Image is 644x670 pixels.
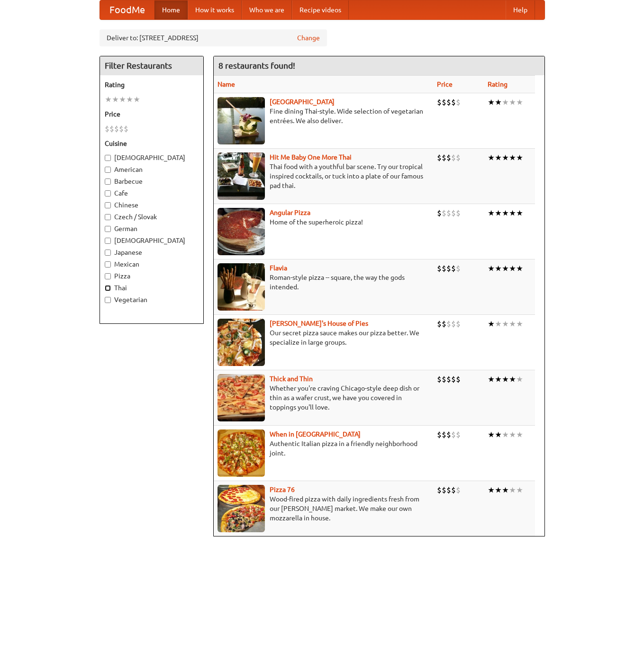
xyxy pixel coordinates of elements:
[495,208,502,218] li: ★
[297,33,320,43] a: Change
[488,429,495,440] li: ★
[105,285,111,291] input: Thai
[488,485,495,495] li: ★
[105,261,111,268] input: Mexican
[105,248,199,257] label: Japanese
[442,319,446,329] li: $
[451,319,456,329] li: $
[442,429,446,440] li: $
[105,236,199,245] label: [DEMOGRAPHIC_DATA]
[509,429,516,440] li: ★
[446,485,451,495] li: $
[105,94,112,105] li: ★
[270,264,287,272] a: Flavia
[270,98,335,106] b: [GEOGRAPHIC_DATA]
[218,429,265,477] img: wheninrome.jpg
[105,109,199,119] h5: Price
[442,374,446,384] li: $
[488,374,495,384] li: ★
[437,263,442,274] li: $
[112,94,119,105] li: ★
[495,97,502,107] li: ★
[442,485,446,495] li: $
[119,124,124,134] li: $
[105,295,199,304] label: Vegetarian
[446,319,451,329] li: $
[451,97,456,107] li: $
[495,485,502,495] li: ★
[451,263,456,274] li: $
[105,250,111,256] input: Japanese
[105,200,199,210] label: Chinese
[119,94,126,105] li: ★
[488,319,495,329] li: ★
[270,320,368,327] a: [PERSON_NAME]'s House of Pies
[218,162,430,190] p: Thai food with a youthful bar scene. Try our tropical inspired cocktails, or tuck into a plate of...
[218,80,235,88] a: Name
[437,80,453,88] a: Price
[495,319,502,329] li: ★
[509,152,516,163] li: ★
[218,263,265,311] img: flavia.jpg
[516,374,523,384] li: ★
[495,263,502,274] li: ★
[124,124,128,134] li: $
[100,0,154,19] a: FoodMe
[105,167,111,173] input: American
[218,319,265,366] img: luigis.jpg
[105,297,111,303] input: Vegetarian
[270,486,295,493] a: Pizza 76
[105,80,199,89] h5: Rating
[218,208,265,255] img: angular.jpg
[437,97,442,107] li: $
[270,153,352,161] b: Hit Me Baby One More Thai
[442,97,446,107] li: $
[456,152,461,163] li: $
[154,0,188,19] a: Home
[509,319,516,329] li: ★
[502,263,509,274] li: ★
[516,319,523,329] li: ★
[114,124,119,134] li: $
[105,238,111,244] input: [DEMOGRAPHIC_DATA]
[516,97,523,107] li: ★
[218,217,430,227] p: Home of the superheroic pizza!
[509,263,516,274] li: ★
[446,208,451,218] li: $
[218,485,265,532] img: pizza76.jpg
[105,177,199,186] label: Barbecue
[109,124,114,134] li: $
[270,375,313,383] a: Thick and Thin
[188,0,242,19] a: How it works
[488,97,495,107] li: ★
[516,208,523,218] li: ★
[495,429,502,440] li: ★
[437,152,442,163] li: $
[509,485,516,495] li: ★
[516,485,523,495] li: ★
[456,319,461,329] li: $
[451,152,456,163] li: $
[242,0,292,19] a: Who we are
[105,139,199,148] h5: Cuisine
[218,494,430,523] p: Wood-fired pizza with daily ingredients fresh from our [PERSON_NAME] market. We make our own mozz...
[218,97,265,144] img: satay.jpg
[105,124,109,134] li: $
[509,374,516,384] li: ★
[292,0,349,19] a: Recipe videos
[502,429,509,440] li: ★
[437,208,442,218] li: $
[105,155,111,161] input: [DEMOGRAPHIC_DATA]
[218,374,265,421] img: thick.jpg
[502,208,509,218] li: ★
[105,259,199,269] label: Mexican
[451,208,456,218] li: $
[218,328,430,347] p: Our secret pizza sauce makes our pizza better. We specialize in large groups.
[502,152,509,163] li: ★
[270,430,361,438] a: When in [GEOGRAPHIC_DATA]
[105,190,111,197] input: Cafe
[105,214,111,220] input: Czech / Slovak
